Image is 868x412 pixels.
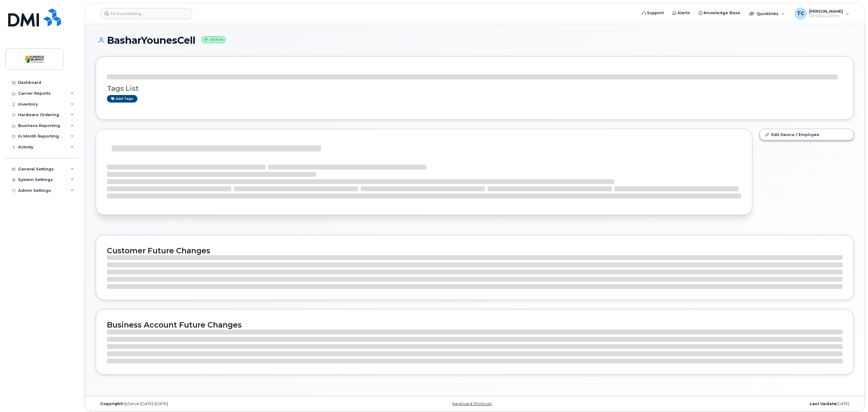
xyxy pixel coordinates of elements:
h2: Business Account Future Changes [107,320,843,329]
strong: Copyright [100,401,122,406]
small: Active [201,36,226,43]
h3: Tags List [107,85,843,92]
strong: Last Update [810,401,836,406]
a: Edit Device / Employee [760,129,854,140]
h1: BasharYounesCell [96,35,854,46]
a: Keyboard Shortcuts [452,401,492,406]
a: Add tags [107,95,137,103]
h2: Customer Future Changes [107,246,843,255]
div: MyServe [DATE]–[DATE] [96,401,349,406]
div: [DATE] [601,401,854,406]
